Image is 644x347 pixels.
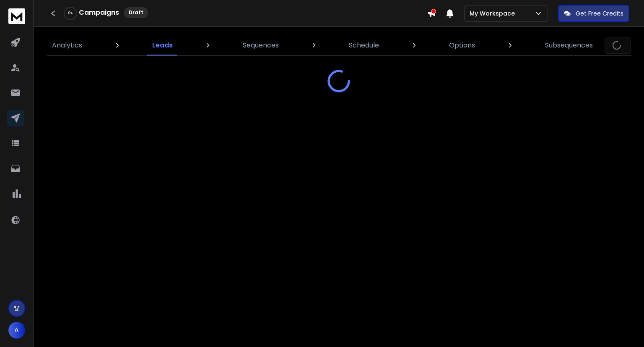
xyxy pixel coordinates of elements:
p: Schedule [349,40,379,50]
p: Analytics [52,40,82,50]
a: Leads [147,35,178,55]
button: A [8,322,25,339]
button: Get Free Credits [558,5,629,22]
a: Sequences [238,35,284,55]
p: 0 % [68,11,73,16]
h1: Campaigns [79,8,119,18]
div: Draft [124,7,148,18]
a: Analytics [47,35,87,55]
p: Leads [152,40,173,50]
p: My Workspace [470,9,518,18]
a: Options [444,35,480,55]
p: Get Free Credits [576,9,623,18]
a: Schedule [344,35,384,55]
p: Options [449,40,475,50]
p: Subsequences [545,40,593,50]
a: Subsequences [540,35,598,55]
img: logo [8,8,25,24]
p: Sequences [243,40,279,50]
